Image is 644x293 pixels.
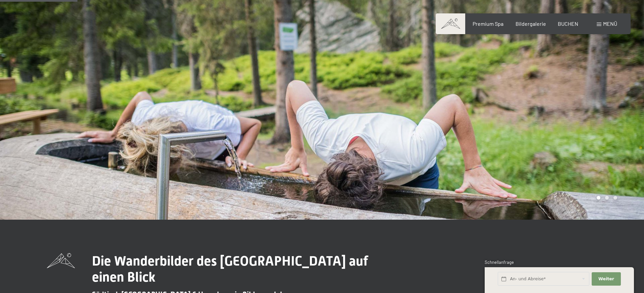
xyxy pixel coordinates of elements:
[473,20,503,27] a: Premium Spa
[605,196,609,200] div: Carousel Page 2
[597,196,600,200] div: Carousel Page 1 (Current Slide)
[92,253,368,285] span: Die Wanderbilder des [GEOGRAPHIC_DATA] auf einen Blick
[598,276,614,282] span: Weiter
[485,260,514,265] span: Schnellanfrage
[613,196,617,200] div: Carousel Page 3
[558,20,578,27] a: BUCHEN
[603,20,617,27] span: Menü
[594,196,617,200] div: Carousel Pagination
[516,20,546,27] a: Bildergalerie
[592,272,621,286] button: Weiter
